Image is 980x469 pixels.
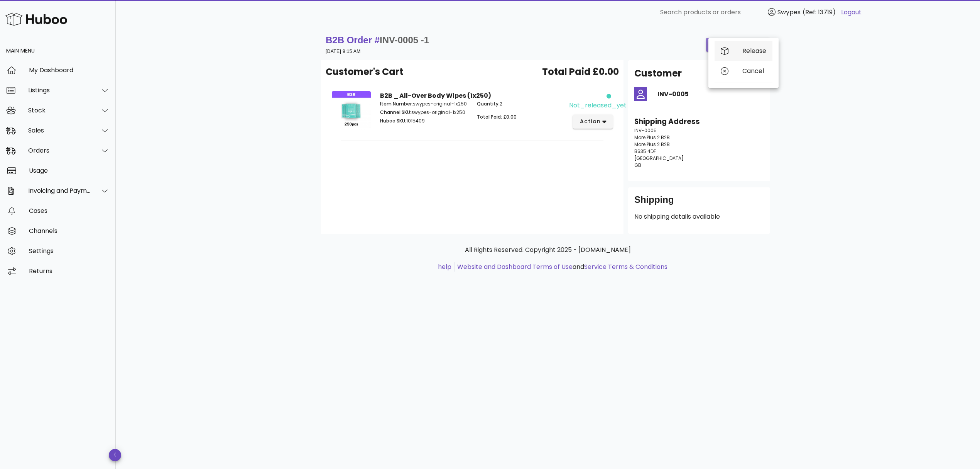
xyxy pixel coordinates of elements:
[380,117,468,124] p: 1015409
[326,65,403,79] span: Customer's Cart
[573,115,613,129] button: action
[634,116,764,127] h3: Shipping Address
[380,109,468,116] p: swypes-original-1x250
[438,262,451,271] a: help
[327,245,769,255] p: All Rights Reserved. Copyright 2025 - [DOMAIN_NAME]
[542,65,619,79] span: Total Paid £0.00
[380,100,413,107] span: Item Number:
[332,91,371,130] img: Product Image
[380,100,468,107] p: swypes-original-1x250
[634,134,670,141] span: More Plus 2 B2B
[380,109,411,116] span: Channel SKU:
[29,66,110,74] div: My Dashboard
[29,167,110,174] div: Usage
[29,267,110,275] div: Returns
[326,35,429,45] strong: B2B Order #
[634,162,641,168] span: GB
[742,67,766,75] div: Cancel
[380,91,491,100] strong: B2B _ All-Over Body Wipes (1x250)
[28,187,91,194] div: Invoicing and Payments
[634,212,764,221] p: No shipping details available
[477,100,500,107] span: Quantity:
[841,8,862,17] a: Logout
[569,101,627,110] div: not_released_yet
[742,47,766,54] div: Release
[28,147,91,154] div: Orders
[579,117,601,126] span: action
[657,90,764,99] h4: INV-0005
[380,35,429,45] span: INV-0005 -1
[634,141,670,148] span: More Plus 2 B2B
[29,227,110,234] div: Channels
[634,66,682,80] h2: Customer
[634,155,684,161] span: [GEOGRAPHIC_DATA]
[380,117,406,124] span: Huboo SKU:
[634,127,657,134] span: INV-0005
[706,38,770,52] button: order actions
[326,49,361,54] small: [DATE] 9:15 AM
[457,262,573,271] a: Website and Dashboard Terms of Use
[477,100,564,107] p: 2
[28,107,91,114] div: Stock
[634,194,764,212] div: Shipping
[634,148,656,155] span: BS35 4DF
[777,8,801,17] span: Swypes
[477,114,517,120] span: Total Paid: £0.00
[29,247,110,255] div: Settings
[584,262,667,271] a: Service Terms & Conditions
[28,87,91,94] div: Listings
[455,262,667,272] li: and
[29,207,110,214] div: Cases
[5,11,67,27] img: Huboo Logo
[803,8,836,17] span: (Ref: 13719)
[28,127,91,134] div: Sales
